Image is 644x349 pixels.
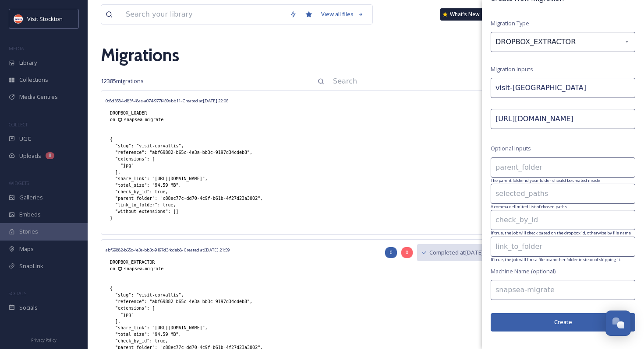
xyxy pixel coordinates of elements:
input: selected_paths [491,184,635,204]
div: { "slug": "visit-corvallis", "reference": "abf69882-b65c-4e3a-bb3c-9197d34cdeb8", "extensions": [... [106,132,267,226]
span: Media Centres [19,93,58,101]
button: Open Chat [605,311,631,336]
span: SnapLink [19,262,43,270]
input: snapsea-migrate [491,280,635,300]
span: Uploads [19,152,41,160]
span: A comma delimited list of chosen paths [491,204,635,210]
button: Completed at[DATE] 22:06- Ran forless than a minute [417,244,574,261]
div: 0 [385,247,396,258]
a: What's New [440,8,484,21]
span: Machine Name (optional) [491,267,556,276]
span: WIDGETS [9,180,29,186]
span: Stories [19,227,38,236]
span: If true, the job will check based on the dropbox id, otherwise by file name [491,230,635,236]
span: If true, the job will link a file to another folder instead of skipping it. [491,257,635,263]
input: link_to_folder [491,237,635,257]
input: slug [491,78,635,98]
span: Migration Inputs [491,65,533,73]
div: on snapsea-migrate [110,116,224,123]
span: COLLECT [9,121,28,128]
span: Library [19,59,37,67]
a: Migrations [101,42,179,68]
span: Optional Inputs [491,144,531,153]
a: View all files [317,6,368,23]
input: Search [329,72,595,91]
input: Search your library [121,5,285,24]
button: Create [491,313,635,331]
span: abf69882-b65c-4e3a-bb3c-9197d34cdeb8 - Created at [DATE] 21:59 [106,247,230,253]
span: 0c8d3584-d83f-48ae-a074-977f459abb11 - Created at [DATE] 22:06 [106,98,228,104]
div: on snapsea-migrate [110,265,225,272]
span: Galleries [19,193,43,202]
input: check_by_id [491,210,635,230]
span: Privacy Policy [31,337,57,343]
span: MEDIA [9,45,24,52]
span: Socials [19,304,38,312]
span: Visit Stockton [27,15,63,23]
div: 0 [401,247,413,258]
a: Privacy Policy [31,334,57,345]
div: 8 [46,152,54,159]
span: The parent folder id your folder should be created inside [491,178,635,184]
span: Embeds [19,210,41,219]
span: Migration Type [491,19,529,28]
div: DROPBOX_LOADER [106,105,228,127]
input: parent_folder [491,157,635,178]
span: 12385 migrations [101,77,144,85]
div: DROPBOX_EXTRACTOR [491,32,635,52]
input: share_link [491,109,635,129]
img: unnamed.jpeg [14,14,23,23]
span: Maps [19,245,34,253]
span: SOCIALS [9,290,26,297]
span: Collections [19,76,48,84]
div: DROPBOX_EXTRACTOR [106,255,230,276]
span: UGC [19,135,31,143]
